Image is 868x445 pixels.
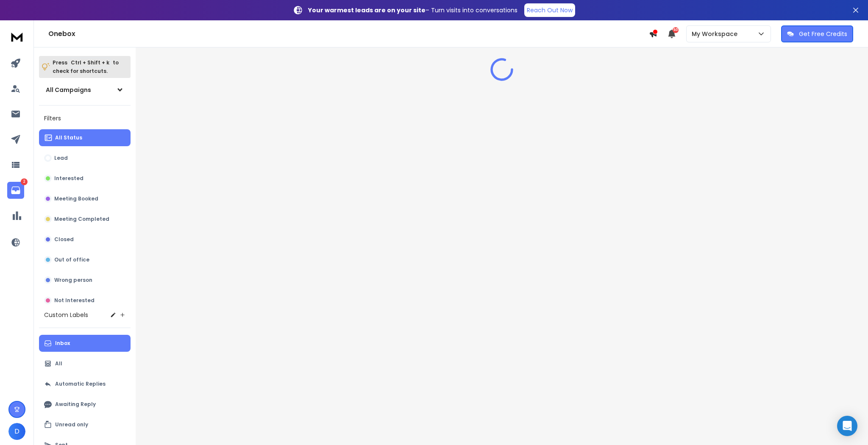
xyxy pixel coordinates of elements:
[8,423,25,440] button: D
[55,381,106,387] p: Automatic Replies
[308,6,517,14] p: – Turn visits into conversations
[39,150,131,167] button: Lead
[8,29,25,44] img: logo
[55,134,82,141] p: All Status
[527,6,573,14] p: Reach Out Now
[39,251,131,268] button: Out of office
[44,311,88,319] h3: Custom Labels
[39,396,131,413] button: Awaiting Reply
[54,297,95,304] p: Not Interested
[54,256,89,263] p: Out of office
[39,231,131,248] button: Closed
[837,416,857,436] div: Open Intercom Messenger
[54,236,74,243] p: Closed
[39,416,131,433] button: Unread only
[55,360,62,367] p: All
[39,211,131,228] button: Meeting Completed
[70,58,111,67] span: Ctrl + Shift + k
[39,355,131,372] button: All
[39,170,131,187] button: Interested
[39,335,131,352] button: Inbox
[48,29,649,39] h1: Onebox
[54,195,98,202] p: Meeting Booked
[39,292,131,309] button: Not Interested
[21,178,28,185] p: 2
[55,421,88,428] p: Unread only
[39,112,131,124] h3: Filters
[308,6,426,14] strong: Your warmest leads are on your site
[54,175,83,182] p: Interested
[54,155,68,161] p: Lead
[46,86,91,94] h1: All Campaigns
[54,277,92,284] p: Wrong person
[55,340,70,347] p: Inbox
[39,129,131,146] button: All Status
[799,30,847,38] p: Get Free Credits
[781,25,853,42] button: Get Free Credits
[39,375,131,392] button: Automatic Replies
[53,58,119,75] p: Press to check for shortcuts.
[55,401,96,408] p: Awaiting Reply
[54,216,109,222] p: Meeting Completed
[39,272,131,289] button: Wrong person
[692,30,741,38] p: My Workspace
[673,27,679,33] span: 50
[7,182,24,199] a: 2
[524,3,575,17] a: Reach Out Now
[39,190,131,207] button: Meeting Booked
[39,81,131,98] button: All Campaigns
